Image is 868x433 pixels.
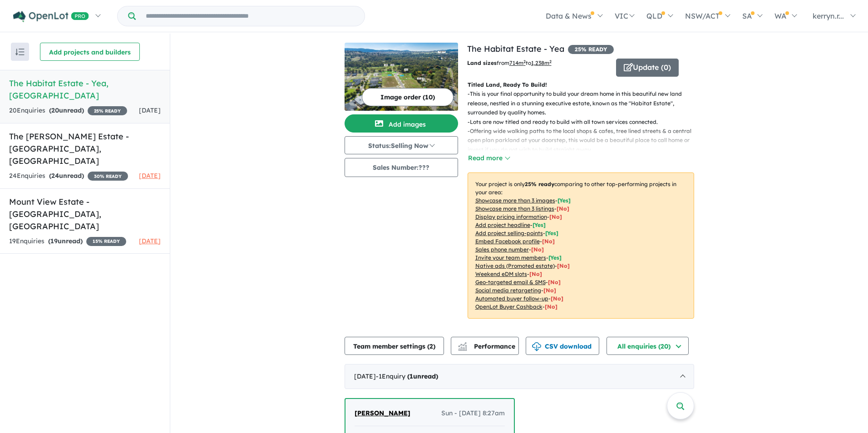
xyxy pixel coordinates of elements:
img: line-chart.svg [458,342,466,347]
strong: ( unread) [49,172,84,180]
span: 20 [51,106,59,114]
button: Performance [451,337,519,355]
u: Weekend eDM slots [475,271,527,277]
button: Update (0) [616,59,679,77]
p: Your project is only comparing to other top-performing projects in your area: - - - - - - - - - -... [468,172,694,319]
p: Titled Land, Ready To Build! [468,80,694,89]
strong: ( unread) [49,106,84,114]
span: Sun - [DATE] 8:27am [441,408,505,419]
sup: 2 [523,59,526,64]
span: 24 [51,172,59,180]
button: Add images [345,114,458,133]
span: 25 % READY [88,106,127,115]
button: Team member settings (2) [345,337,444,355]
span: 30 % READY [88,172,128,181]
div: 24 Enquir ies [9,171,128,182]
span: [No] [548,279,561,285]
img: bar-chart.svg [458,345,467,351]
span: [ No ] [531,246,544,253]
u: Showcase more than 3 listings [475,205,554,212]
b: Land sizes [467,59,497,66]
input: Try estate name, suburb, builder or developer [138,6,363,26]
span: [DATE] [139,172,161,180]
u: OpenLot Buyer Cashback [475,303,542,310]
sup: 2 [549,59,552,64]
u: Sales phone number [475,246,529,253]
div: 19 Enquir ies [9,236,126,247]
span: [No] [551,295,563,302]
button: Read more [468,153,510,163]
span: Performance [459,342,515,350]
p: - Offering wide walking paths to the local shops & cafes, tree lined streets & a central open pla... [468,127,701,154]
button: CSV download [526,337,599,355]
span: - 1 Enquir y [376,372,438,380]
span: [DATE] [139,106,161,114]
u: Add project selling-points [475,230,543,236]
button: Status:Selling Now [345,136,458,154]
strong: ( unread) [407,372,438,380]
span: 19 [50,237,58,245]
strong: ( unread) [48,237,83,245]
button: Sales Number:??? [345,158,458,177]
span: [ Yes ] [548,254,562,261]
div: 20 Enquir ies [9,105,127,116]
u: Geo-targeted email & SMS [475,279,546,285]
img: The Habitat Estate - Yea [345,43,458,111]
span: [ Yes ] [545,230,558,236]
u: Native ads (Promoted estate) [475,262,555,269]
u: Add project headline [475,221,530,228]
span: [No] [529,271,542,277]
span: [No] [543,287,556,294]
span: [DATE] [139,237,161,245]
span: 25 % READY [568,45,614,54]
b: 25 % ready [525,181,554,187]
u: Invite your team members [475,254,546,261]
u: 1,238 m [531,59,552,66]
button: All enquiries (20) [607,337,689,355]
u: 714 m [509,59,526,66]
h5: The [PERSON_NAME] Estate - [GEOGRAPHIC_DATA] , [GEOGRAPHIC_DATA] [9,130,161,167]
span: to [526,59,552,66]
u: Social media retargeting [475,287,541,294]
img: download icon [532,342,541,351]
span: [No] [545,303,557,310]
p: - This is your final opportunity to build your dream home in this beautiful new land release, nes... [468,89,701,117]
u: Display pricing information [475,213,547,220]
span: [ Yes ] [557,197,571,204]
p: - Lots are now titled and ready to build with all town services connected. [468,118,701,127]
span: [No] [557,262,570,269]
span: [ No ] [542,238,555,245]
a: The Habitat Estate - Yea [467,44,564,54]
h5: Mount View Estate - [GEOGRAPHIC_DATA] , [GEOGRAPHIC_DATA] [9,196,161,232]
img: sort.svg [15,49,25,55]
span: [ Yes ] [533,221,546,228]
span: 15 % READY [86,237,126,246]
p: from [467,59,609,68]
span: 2 [429,342,433,350]
button: Image order (10) [362,88,454,106]
u: Automated buyer follow-up [475,295,548,302]
span: 1 [409,372,413,380]
img: Openlot PRO Logo White [13,11,89,22]
span: [ No ] [557,205,569,212]
span: [ No ] [549,213,562,220]
u: Showcase more than 3 images [475,197,555,204]
u: Embed Facebook profile [475,238,540,245]
a: [PERSON_NAME] [355,408,410,419]
div: [DATE] [345,364,694,389]
span: kerryn.r... [813,11,844,20]
h5: The Habitat Estate - Yea , [GEOGRAPHIC_DATA] [9,77,161,102]
button: Add projects and builders [40,43,140,61]
span: [PERSON_NAME] [355,409,410,417]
